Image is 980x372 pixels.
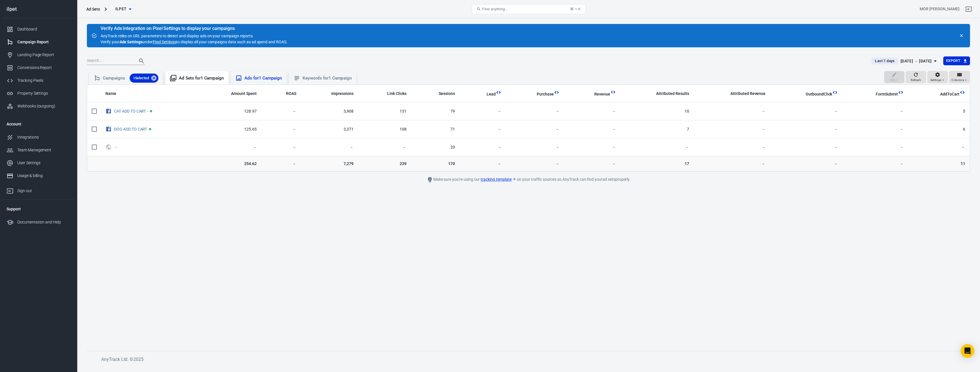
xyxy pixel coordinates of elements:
div: ilpet [2,7,75,12]
span: － [569,109,616,114]
a: Tracking Pixels [2,74,75,87]
span: 20 [416,145,455,150]
div: Verify Ads Integration on Pixel Settings to display your campaigns [101,26,287,31]
span: 108 [363,127,407,132]
svg: This column is calculated from AnyTrack real-time data [554,90,560,95]
button: Refresh [906,71,926,84]
span: － [266,109,296,114]
div: Campaign Report [17,39,70,45]
svg: Facebook Ads [105,126,112,133]
span: 7,279 [305,161,354,167]
span: Revenue [594,92,610,97]
span: － [569,127,616,132]
span: － [775,127,838,132]
div: Usage & billing [17,173,70,179]
span: The total conversions attributed according to your ad network (Facebook, Google, etc.) [649,90,689,97]
span: DOG ADD TO CART [114,127,148,131]
a: ‏‎CAT ADD TO CART‎‏ - [114,109,148,113]
span: 254.62 [203,161,257,167]
span: ‏‎CAT ADD TO CART‎‏ - [114,109,149,113]
input: Search... [87,57,132,65]
div: Tracking Pixels [17,78,70,84]
span: The number of clicks on links within the ad that led to advertiser-specified destinations [380,90,407,97]
span: Lead [479,92,496,97]
a: Integrations [2,131,75,144]
span: － [511,127,560,132]
span: 10 [625,109,689,114]
span: The number of times your ads were on screen. [331,90,354,97]
div: Campaigns [103,74,158,83]
span: The total revenue attributed according to your ad network (Facebook, Google, etc.) [723,90,765,97]
svg: Facebook Ads [105,108,112,115]
span: Impressions [331,91,354,97]
svg: This column is calculated from AnyTrack real-time data [959,90,965,95]
span: 131 [363,109,407,114]
span: － [363,145,407,150]
span: The estimated total amount of money you've spent on your campaign, ad set or ad during its schedule. [224,90,257,97]
div: Ad Sets [86,6,100,12]
span: Active [149,128,151,130]
div: Make sure you're using our on your traffic sources so AnyTrack can find your ad sets properly. [400,176,657,183]
a: Usage & billing [2,169,75,182]
svg: This column is calculated from AnyTrack real-time data [832,90,838,95]
span: 7 [625,127,689,132]
div: scrollable content [87,85,970,171]
span: 11 [913,161,965,167]
span: 1 Selected [130,75,153,81]
span: 71 [416,127,455,132]
span: AddToCart [933,92,959,97]
li: Support [2,202,75,216]
span: ilpet [115,5,127,13]
span: － [913,145,965,150]
span: 170 [416,161,455,167]
span: － [203,145,257,150]
div: Open Intercom Messenger [961,344,974,358]
button: ilpet [109,4,138,14]
svg: This column is calculated from AnyTrack real-time data [496,90,501,95]
span: Amount Spent [231,91,257,97]
span: Attributed Revenue [730,91,765,97]
span: OutboundClick [798,92,832,97]
span: Link Clicks [387,91,407,97]
button: Columns [949,71,970,84]
span: － [775,161,838,167]
a: User Settings [2,156,75,169]
span: － [698,145,766,150]
div: Documentation and Help [17,219,70,225]
div: Ad Sets for 1 Campaign [179,75,224,81]
div: 1Selected [130,74,159,83]
span: Name [105,91,116,97]
span: Lead [487,92,496,97]
a: Team Management [2,144,75,156]
span: The total revenue attributed according to your ad network (Facebook, Google, etc.) [730,90,765,97]
span: － [698,161,766,167]
div: Integrations [17,134,70,140]
a: Webhooks (outgoing) [2,100,75,113]
span: AddToCart [940,92,959,97]
span: 17 [625,161,689,167]
div: Webhooks (outgoing) [17,103,70,109]
div: Ads for 1 Campaign [244,75,282,81]
div: Landing Page Report [17,52,70,58]
div: Keywords for 1 Campaign [303,75,352,81]
span: Columns [952,78,964,83]
span: － [114,145,119,149]
span: The total conversions attributed according to your ad network (Facebook, Google, etc.) [656,90,689,97]
span: － [464,127,501,132]
span: The total return on ad spend [279,90,296,97]
span: Sessions [431,91,455,97]
h6: AnyTrack Ltd. © 2025 [101,356,528,363]
a: Pixel Settings [153,39,176,45]
span: 3,371 [305,127,354,132]
span: 3,908 [305,109,354,114]
span: Active [150,110,152,112]
span: The total return on ad spend [286,90,296,97]
span: － [698,109,766,114]
span: － [775,109,838,114]
div: Account id: MBZuPSxE [920,6,959,12]
span: 5 [913,109,965,114]
a: tracking template [481,176,516,182]
span: － [847,127,904,132]
span: The number of times your ads were on screen. [324,90,354,97]
button: Settings [927,71,948,84]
